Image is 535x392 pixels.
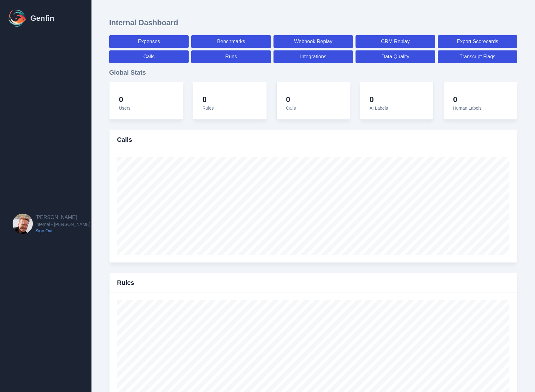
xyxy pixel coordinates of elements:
span: Internal - [PERSON_NAME] [35,221,90,228]
span: Users [119,106,131,111]
h1: Internal Dashboard [109,18,178,28]
a: Transcript Flags [438,50,517,63]
span: AI Labels [369,106,388,111]
a: Sign Out [35,228,90,234]
h4: 0 [286,95,296,104]
h4: 0 [203,95,214,104]
a: Benchmarks [191,35,271,48]
span: Rules [203,106,214,111]
h4: 0 [119,95,131,104]
h3: Calls [117,135,132,144]
span: Calls [286,106,296,111]
h4: 0 [453,95,481,104]
h3: Global Stats [109,68,517,77]
a: Data Quality [356,50,435,63]
a: Export Scorecards [438,35,517,48]
img: Brian Dunagan [13,214,33,234]
h1: Genfin [30,13,54,23]
img: Logo [8,8,28,28]
h2: [PERSON_NAME] [35,214,90,221]
a: Webhook Replay [273,35,353,48]
a: Expenses [109,35,189,48]
a: CRM Replay [356,35,435,48]
span: Human Labels [453,106,481,111]
a: Integrations [273,50,353,63]
h3: Rules [117,278,134,287]
h4: 0 [369,95,388,104]
a: Runs [191,50,271,63]
a: Calls [109,50,189,63]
